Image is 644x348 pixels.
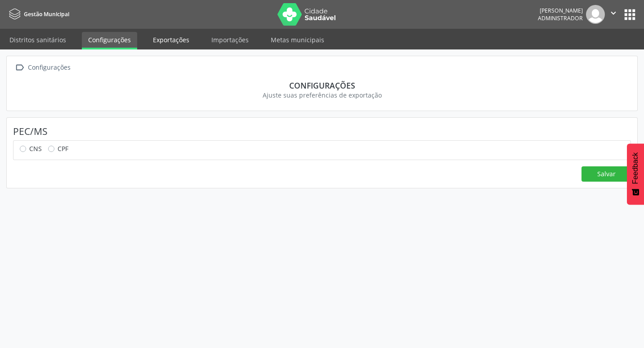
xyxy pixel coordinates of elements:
[13,61,26,74] i: 
[19,90,625,100] div: Ajuste suas preferências de exportação
[538,7,583,14] div: [PERSON_NAME]
[24,10,69,18] span: Gestão Municipal
[13,61,72,74] a:  Configurações
[605,5,622,24] button: 
[597,169,616,178] span: Salvar
[82,32,137,49] a: Configurações
[26,61,72,74] div: Configurações
[13,126,631,137] h4: PEC/MS
[29,144,42,153] span: CNS
[3,32,72,48] a: Distritos sanitários
[264,32,331,48] a: Metas municipais
[586,5,605,24] img: img
[622,7,638,22] button: apps
[581,166,631,182] button: Salvar
[205,32,255,48] a: Importações
[538,14,583,22] span: Administrador
[147,32,196,48] a: Exportações
[19,80,625,90] div: Configurações
[608,8,618,18] i: 
[6,7,69,22] a: Gestão Municipal
[58,144,68,153] span: CPF
[631,152,640,184] span: Feedback
[627,143,644,205] button: Feedback - Mostrar pesquisa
